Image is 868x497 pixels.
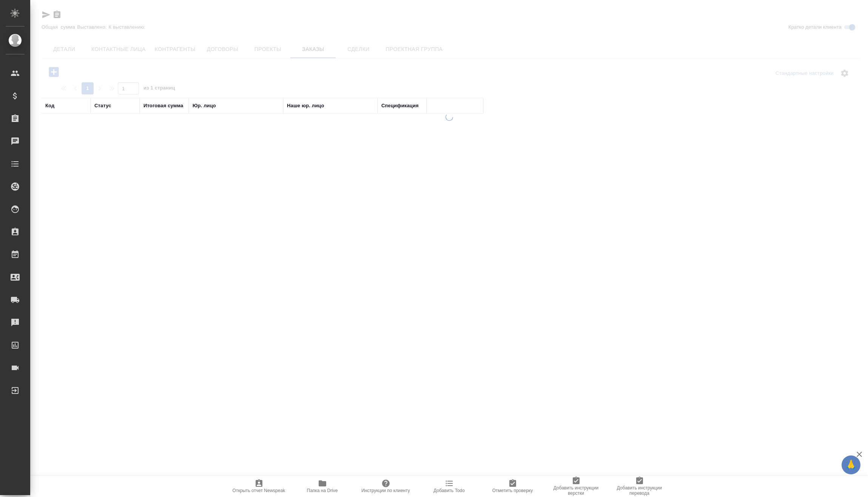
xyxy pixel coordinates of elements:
div: Юр. лицо [193,102,216,110]
div: Спецификация [381,102,419,110]
div: Статус [94,102,111,110]
div: Итоговая сумма [143,102,183,110]
button: 🙏 [842,455,860,474]
span: 🙏 [845,457,857,473]
div: Наше юр. лицо [287,102,324,110]
div: Код [45,102,54,110]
